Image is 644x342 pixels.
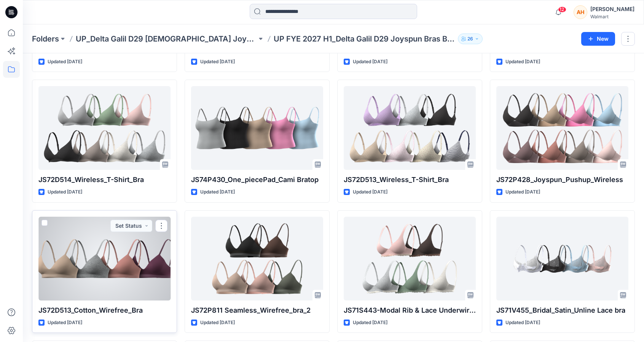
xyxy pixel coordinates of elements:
[344,86,476,170] a: JS72D513_Wireless_T-Shirt_Bra
[38,86,171,170] a: JS72D514_Wireless_T-Shirt_Bra
[48,188,82,196] p: Updated [DATE]
[76,34,257,44] a: UP_Delta Galil D29 [DEMOGRAPHIC_DATA] Joyspun Intimates
[32,34,59,44] a: Folders
[505,319,540,327] p: Updated [DATE]
[344,305,476,316] p: JS71S443-Modal Rib & Lace Underwire Bra
[48,319,82,327] p: Updated [DATE]
[191,174,323,185] p: JS74P430_One_piecePad_Cami Bratop
[200,188,235,196] p: Updated [DATE]
[353,319,387,327] p: Updated [DATE]
[590,14,634,19] div: Walmart
[191,86,323,170] a: JS74P430_One_piecePad_Cami Bratop
[458,34,483,44] button: 26
[344,174,476,185] p: JS72D513_Wireless_T-Shirt_Bra
[353,188,387,196] p: Updated [DATE]
[590,5,634,14] div: [PERSON_NAME]
[200,319,235,327] p: Updated [DATE]
[467,35,473,43] p: 26
[558,6,566,13] span: 12
[274,34,455,44] p: UP FYE 2027 H1_Delta Galil D29 Joyspun Bras Board
[200,58,235,66] p: Updated [DATE]
[38,174,171,185] p: JS72D514_Wireless_T-Shirt_Bra
[344,217,476,300] a: JS71S443-Modal Rib & Lace Underwire Bra
[191,305,323,316] p: JS72P811 Seamless_Wirefree_bra_2
[505,58,540,66] p: Updated [DATE]
[38,305,171,316] p: JS72D513_Cotton_Wirefree_Bra
[48,58,82,66] p: Updated [DATE]
[505,188,540,196] p: Updated [DATE]
[38,217,171,300] a: JS72D513_Cotton_Wirefree_Bra
[496,305,628,316] p: JS71V455_Bridal_Satin_Unline Lace bra
[353,58,387,66] p: Updated [DATE]
[191,217,323,300] a: JS72P811 Seamless_Wirefree_bra_2
[496,217,628,300] a: JS71V455_Bridal_Satin_Unline Lace bra
[496,174,628,185] p: JS72P428_Joyspun_Pushup_Wireless
[496,86,628,170] a: JS72P428_Joyspun_Pushup_Wireless
[574,5,587,19] div: AH
[581,32,615,46] button: New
